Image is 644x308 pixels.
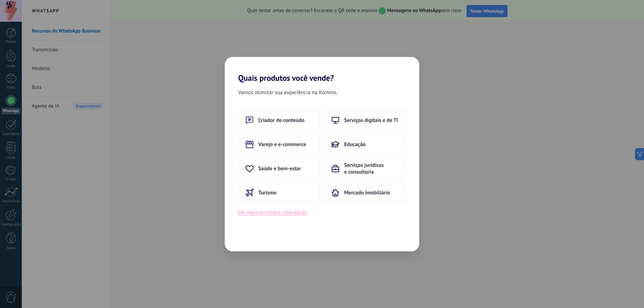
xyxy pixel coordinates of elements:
h2: Quais produtos você vende? [225,57,419,83]
span: Saúde e bem-estar [258,165,301,172]
span: Serviços jurídicos e consultoria [344,162,398,175]
span: Educação [344,141,366,148]
button: Educação [324,134,406,155]
button: Serviços digitais e de TI [324,110,406,130]
span: Varejo e e-commerce [258,141,306,148]
span: Serviços digitais e de TI [344,117,398,124]
button: Serviços jurídicos e consultoria [324,159,406,179]
span: Criador de conteúdo [258,117,305,124]
button: Mercado Imobiliário [324,183,406,203]
button: Ver mais ou inserir uma opção [238,208,307,217]
span: Vamos otimizar sua experiência na Kommo. [238,88,337,97]
button: Saúde e bem-estar [238,159,320,179]
button: Criador de conteúdo [238,110,320,130]
button: Turismo [238,183,320,203]
span: Turismo [258,189,276,196]
span: Mercado Imobiliário [344,189,390,196]
button: Varejo e e-commerce [238,134,320,155]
